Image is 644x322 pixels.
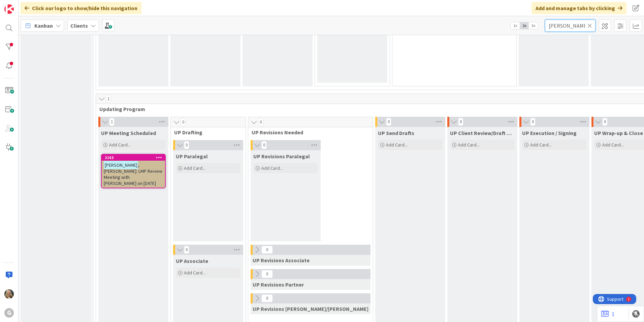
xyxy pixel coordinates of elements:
span: 0 [530,118,536,126]
span: UP Wrap-up & Close [594,130,643,136]
span: 0 [258,118,263,126]
input: Quick Filter... [545,20,595,32]
span: UP Paralegal [176,153,208,160]
div: G [4,308,14,318]
span: UP Meeting Scheduled [101,130,156,136]
span: 3x [529,22,538,29]
span: 1x [511,22,520,29]
span: UP Execution / Signing [522,130,577,136]
span: UP Revisions Partner [253,281,304,288]
span: UP Associate [176,258,208,264]
span: 0 [181,118,186,126]
span: UP Revisions Brad/Jonas [253,305,368,312]
div: 2163[PERSON_NAME], [PERSON_NAME]: LMP Review Meeting with [PERSON_NAME] on [DATE] [102,155,165,188]
span: 0 [602,118,608,126]
div: 2163 [102,155,165,161]
span: 0 [184,246,189,254]
div: Add and manage tabs by clicking [532,2,626,14]
span: 1 [106,95,111,103]
span: 0 [261,294,273,302]
div: 2163 [105,155,165,160]
span: Add Card... [458,142,480,148]
img: Visit kanbanzone.com [4,4,14,14]
span: 1 [109,118,115,126]
span: 2x [520,22,529,29]
span: UP Revisions Needed [252,129,364,136]
span: Kanban [34,22,53,30]
span: UP Send Drafts [378,130,414,136]
div: 1 [35,3,37,8]
span: 0 [261,141,267,149]
mark: [PERSON_NAME] [104,161,138,169]
a: 1 [601,310,614,318]
span: 0 [458,118,463,126]
span: 0 [184,141,189,149]
div: Click our logo to show/hide this navigation [21,2,141,14]
span: 0 [261,246,273,254]
a: 2163[PERSON_NAME], [PERSON_NAME]: LMP Review Meeting with [PERSON_NAME] on [DATE] [101,154,166,188]
span: UP Drafting [174,129,237,136]
span: Add Card... [386,142,408,148]
span: 0 [261,270,273,278]
span: UP Client Review/Draft Review Meeting [450,130,515,136]
span: UP Revisions Paralegal [253,153,310,160]
span: Add Card... [184,270,205,276]
span: Support [14,1,31,9]
span: Add Card... [184,165,205,171]
span: Add Card... [602,142,624,148]
span: , [PERSON_NAME]: LMP Review Meeting with [PERSON_NAME] on [DATE] [104,162,162,186]
span: Add Card... [109,142,131,148]
img: DS [4,289,14,299]
span: Add Card... [530,142,552,148]
span: Add Card... [261,165,283,171]
span: UP Revisions Associate [253,257,310,264]
b: Clients [70,22,88,29]
span: 0 [386,118,391,126]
